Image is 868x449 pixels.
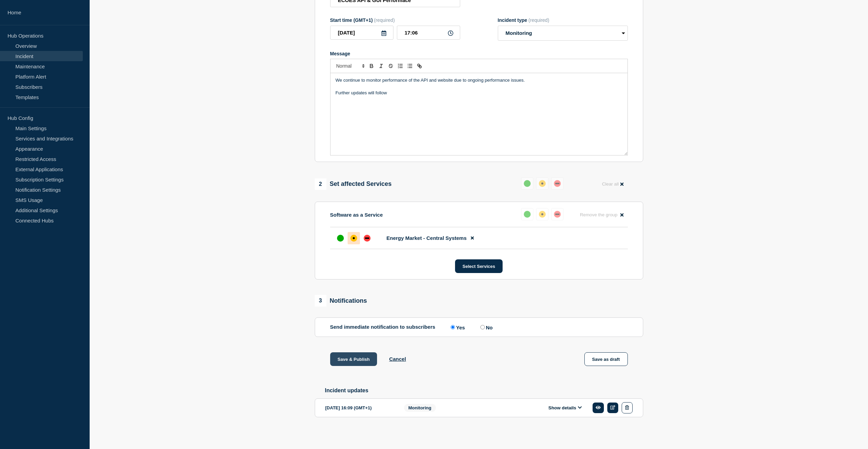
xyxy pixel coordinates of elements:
div: up [524,211,531,218]
button: Remove the group [576,208,628,221]
div: Send immediate notification to subscribers [330,324,628,330]
span: Remove the group [580,212,618,217]
div: Message [331,73,627,155]
button: Cancel [389,356,406,362]
input: YYYY-MM-DD [330,26,393,40]
div: Set affected Services [315,178,392,190]
div: Start time (GMT+1) [330,17,460,23]
button: down [551,177,563,190]
span: 3 [315,295,326,307]
span: 2 [315,178,326,190]
div: Notifications [315,295,367,307]
button: Toggle ordered list [396,62,405,70]
span: (required) [529,17,549,23]
button: Save & Publish [330,352,377,366]
p: We continue to monitor performance of the API and website due to ongoing performance issues. [336,77,622,83]
div: down [554,180,561,187]
span: Monitoring [404,404,436,412]
input: No [480,325,485,329]
div: affected [539,180,546,187]
div: [DATE] 16:09 (GMT+1) [325,402,394,413]
button: Select Services [455,259,503,273]
label: Yes [449,324,465,330]
button: Toggle bold text [367,62,376,70]
div: down [364,235,371,242]
div: Incident type [498,17,628,23]
p: Further updates will follow [336,90,622,96]
button: up [521,177,533,190]
button: down [551,208,563,220]
select: Incident type [498,26,628,41]
div: down [554,211,561,218]
button: Toggle link [415,62,424,70]
span: (required) [374,17,395,23]
button: Toggle strikethrough text [386,62,396,70]
button: Toggle italic text [376,62,386,70]
label: No [479,324,493,330]
div: affected [539,211,546,218]
button: affected [536,208,548,220]
button: up [521,208,533,220]
input: HH:MM [397,26,460,40]
p: Send immediate notification to subscribers [330,324,436,330]
button: Show details [546,405,584,411]
button: Save as draft [584,352,628,366]
button: affected [536,177,548,190]
button: Clear all [598,177,627,191]
button: Toggle bulleted list [405,62,415,70]
input: Yes [451,325,455,329]
div: Message [330,51,628,56]
div: up [524,180,531,187]
h2: Incident updates [325,387,643,394]
span: Energy Market - Central Systems [387,235,467,241]
div: affected [350,235,357,242]
p: Software as a Service [330,212,383,218]
span: Font size [333,62,367,70]
div: up [337,235,344,242]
